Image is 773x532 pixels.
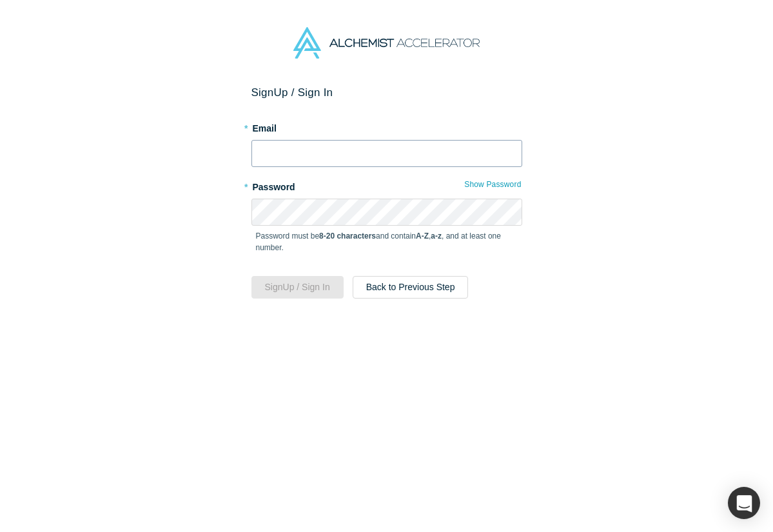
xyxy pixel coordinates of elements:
button: Show Password [464,176,522,193]
label: Email [251,117,522,135]
strong: A-Z [416,232,429,241]
img: Alchemist Accelerator Logo [293,27,479,59]
button: Back to Previous Step [353,276,469,299]
strong: a-z [431,232,442,241]
strong: 8-20 characters [319,232,376,241]
p: Password must be and contain , , and at least one number. [256,230,518,253]
h2: Sign Up / Sign In [251,86,522,99]
button: SignUp / Sign In [251,276,344,299]
label: Password [251,176,522,194]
